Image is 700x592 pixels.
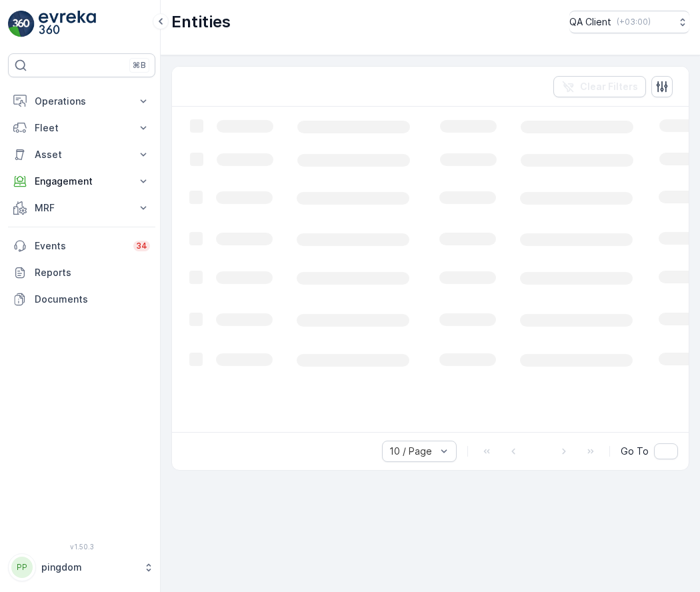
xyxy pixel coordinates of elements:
[35,175,129,188] p: Engagement
[580,80,638,93] p: Clear Filters
[8,233,155,259] a: Events34
[569,11,689,33] button: QA Client(+03:00)
[11,557,33,578] div: PP
[8,88,155,115] button: Operations
[41,561,137,574] p: pingdom
[8,195,155,221] button: MRF
[35,266,150,279] p: Reports
[553,76,646,97] button: Clear Filters
[136,241,147,251] p: 34
[35,121,129,135] p: Fleet
[617,17,651,27] p: ( +03:00 )
[8,11,35,37] img: logo
[35,148,129,161] p: Asset
[621,445,649,458] span: Go To
[8,286,155,313] a: Documents
[35,201,129,215] p: MRF
[8,553,155,581] button: PPpingdom
[8,168,155,195] button: Engagement
[8,543,155,551] span: v 1.50.3
[171,11,231,33] p: Entities
[133,60,146,71] p: ⌘B
[35,293,150,306] p: Documents
[569,15,611,29] p: QA Client
[35,239,125,253] p: Events
[8,259,155,286] a: Reports
[35,95,129,108] p: Operations
[39,11,96,37] img: logo_light-DOdMpM7g.png
[8,141,155,168] button: Asset
[8,115,155,141] button: Fleet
